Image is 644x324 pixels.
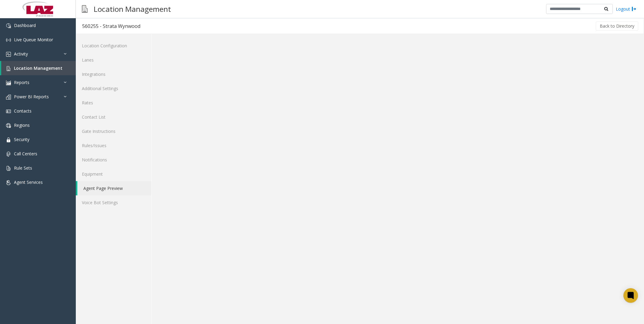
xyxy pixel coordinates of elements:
[76,167,151,181] a: Equipment
[76,81,151,96] a: Additional Settings
[14,51,28,57] span: Activity
[596,22,638,31] button: Back to Directory
[82,2,88,16] img: pageIcon
[6,137,11,142] img: 'icon'
[6,95,11,100] img: 'icon'
[14,165,32,171] span: Rule Sets
[6,66,11,71] img: 'icon'
[6,38,11,42] img: 'icon'
[76,53,151,67] a: Lanes
[14,79,29,85] span: Reports
[14,108,32,114] span: Contacts
[76,124,151,138] a: Gate Instructions
[77,181,151,195] a: Agent Page Preview
[616,6,636,12] a: Logout
[6,180,11,185] img: 'icon'
[82,22,140,30] div: 560255 - Strata Wynwood
[1,61,76,75] a: Location Management
[76,67,151,81] a: Integrations
[76,39,151,53] a: Location Configuration
[6,23,11,28] img: 'icon'
[6,123,11,128] img: 'icon'
[14,94,49,100] span: Power BI Reports
[14,65,62,71] span: Location Management
[14,37,53,42] span: Live Queue Monitor
[6,152,11,157] img: 'icon'
[76,153,151,167] a: Notifications
[76,138,151,153] a: Rules/Issues
[14,151,37,157] span: Call Centers
[6,166,11,171] img: 'icon'
[6,52,11,57] img: 'icon'
[76,96,151,110] a: Rates
[14,22,36,28] span: Dashboard
[632,6,636,12] img: logout
[14,122,30,128] span: Regions
[14,137,29,142] span: Security
[76,110,151,124] a: Contact List
[76,195,151,210] a: Voice Bot Settings
[14,179,43,185] span: Agent Services
[6,80,11,85] img: 'icon'
[91,2,174,16] h3: Location Management
[6,109,11,114] img: 'icon'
